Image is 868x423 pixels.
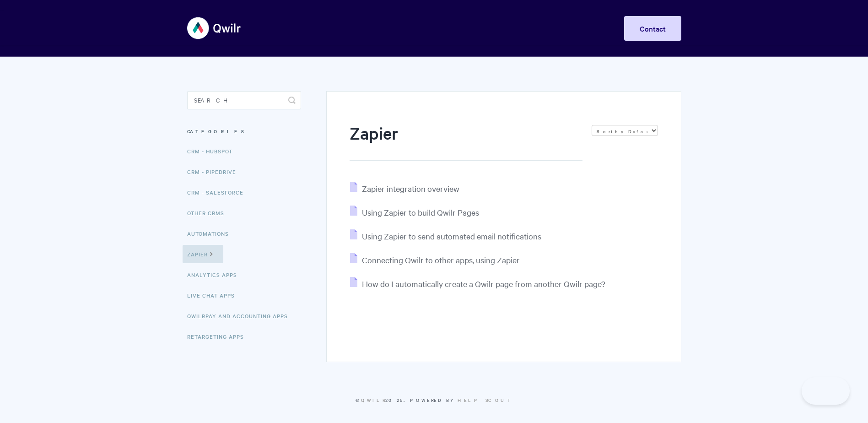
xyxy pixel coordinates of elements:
[410,396,513,403] span: Powered by
[187,163,243,181] a: CRM - Pipedrive
[187,204,231,222] a: Other CRMs
[187,307,295,325] a: QwilrPay and Accounting Apps
[802,377,850,405] iframe: Toggle Customer Support
[187,91,301,109] input: Search
[362,255,520,265] span: Connecting Qwilr to other apps, using Zapier
[187,224,236,243] a: Automations
[187,123,301,140] h3: Categories
[187,266,244,284] a: Analytics Apps
[624,16,681,41] a: Contact
[187,11,242,45] img: Qwilr Help Center
[362,278,605,289] span: How do I automatically create a Qwilr page from another Qwilr page?
[362,231,541,241] span: Using Zapier to send automated email notifications
[350,255,520,265] a: Connecting Qwilr to other apps, using Zapier
[350,121,582,161] h1: Zapier
[350,278,605,289] a: How do I automatically create a Qwilr page from another Qwilr page?
[187,286,242,304] a: Live Chat Apps
[350,207,479,217] a: Using Zapier to build Qwilr Pages
[187,396,681,404] p: © 2025.
[361,396,385,403] a: Qwilr
[187,327,251,346] a: Retargeting Apps
[458,396,513,403] a: Help Scout
[187,183,250,201] a: CRM - Salesforce
[362,207,479,217] span: Using Zapier to build Qwilr Pages
[187,142,239,160] a: CRM - HubSpot
[350,183,459,194] a: Zapier integration overview
[350,231,541,241] a: Using Zapier to send automated email notifications
[183,245,223,263] a: Zapier
[592,125,658,136] select: Page reloads on selection
[362,183,459,194] span: Zapier integration overview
